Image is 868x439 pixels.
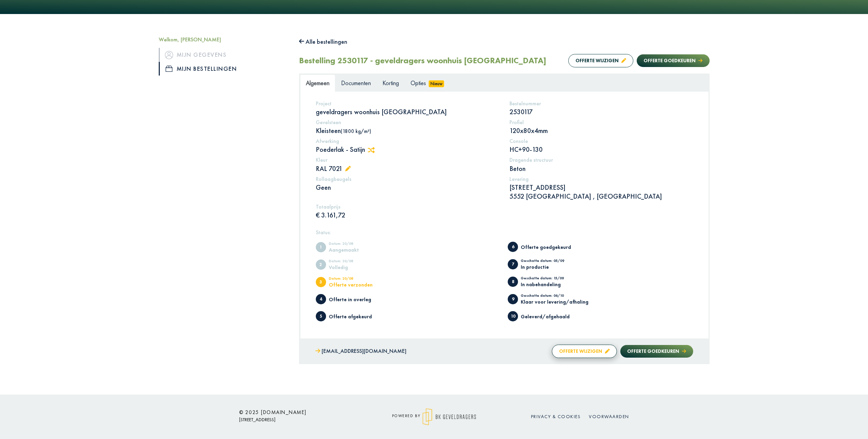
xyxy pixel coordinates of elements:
p: Beton [509,164,693,173]
span: In productie [508,259,518,269]
button: Offerte wijzigen [568,54,633,67]
a: iconMijn bestellingen [159,62,289,76]
span: In nabehandeling [508,277,518,287]
h5: Kleur [316,157,500,163]
div: Datum: 20/08 [329,242,385,247]
span: Offerte in overleg [316,294,326,304]
span: Offerte goedgekeurd [508,242,518,252]
span: Nieuw [429,80,444,87]
p: geveldragers woonhuis [GEOGRAPHIC_DATA] [316,107,500,116]
a: [EMAIL_ADDRESS][DOMAIN_NAME] [315,346,406,356]
div: Geschatte datum: 05/09 [521,259,577,264]
span: Geleverd/afgehaald [508,311,518,321]
div: Offerte verzonden [329,282,385,287]
p: 2530117 [509,107,693,116]
p: € 3.161,72 [316,211,500,219]
img: icon [165,51,173,59]
h5: Status: [316,229,693,236]
h5: Gevelsteen [316,119,500,125]
p: HC+90-130 [509,145,693,154]
h2: Bestelling 2530117 - geveldragers woonhuis [GEOGRAPHIC_DATA] [299,56,546,66]
p: Geen [316,183,500,192]
h5: Profiel [509,119,693,125]
img: icon [166,66,172,72]
div: Klaar voor levering/afhaling [521,299,588,304]
h6: © 2025 [DOMAIN_NAME] [239,409,362,415]
div: In productie [521,264,577,269]
div: Geleverd/afgehaald [521,314,577,319]
h5: Dragende structuur [509,157,693,163]
div: Volledig [329,265,385,270]
div: In nabehandeling [521,282,577,287]
span: Korting [383,79,399,87]
h5: Totaalprijs [316,203,500,210]
p: 120x80x4mm [509,126,693,135]
div: powered by [373,408,496,425]
a: Privacy & cookies [531,413,581,420]
h5: Bestelnummer [509,100,693,107]
p: [STREET_ADDRESS] [239,415,362,424]
button: Offerte goedkeuren [620,345,693,358]
div: Offerte goedgekeurd [521,244,577,250]
div: Geschatte datum: 06/10 [521,294,588,299]
div: Datum: 20/08 [329,277,385,282]
p: RAL 7021 [316,164,500,173]
span: Klaar voor levering/afhaling [508,294,518,304]
span: Opties [411,79,426,87]
div: Aangemaakt [329,247,385,252]
p: Poederlak - Satijn [316,145,500,154]
span: Offerte afgekeurd [316,311,326,321]
span: Algemeen [306,79,329,87]
button: Offerte wijzigen [552,345,617,358]
ul: Tabs [300,75,709,91]
h5: Console [509,138,693,144]
span: Documenten [341,79,371,87]
button: Alle bestellingen [299,36,348,47]
a: iconMijn gegevens [159,48,289,62]
a: Voorwaarden [589,413,629,420]
h5: Welkom, [PERSON_NAME] [159,36,289,43]
h5: Project [316,100,500,107]
div: Offerte in overleg [329,297,385,302]
span: Offerte verzonden [316,277,326,287]
span: (1800 kg/m³) [341,128,371,134]
span: Aangemaakt [316,242,326,252]
p: Kleisteen [316,126,500,135]
h5: Afwerking [316,138,500,144]
h5: Levering [509,176,693,182]
h5: Rollaagbeugels [316,176,500,182]
div: Geschatte datum: 15/09 [521,276,577,282]
span: Volledig [316,260,326,270]
p: [STREET_ADDRESS] 5552 [GEOGRAPHIC_DATA] , [GEOGRAPHIC_DATA] [509,183,693,201]
div: Datum: 20/08 [329,259,385,265]
button: Offerte goedkeuren [637,54,709,67]
img: logo [423,408,476,425]
div: Offerte afgekeurd [329,314,385,319]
